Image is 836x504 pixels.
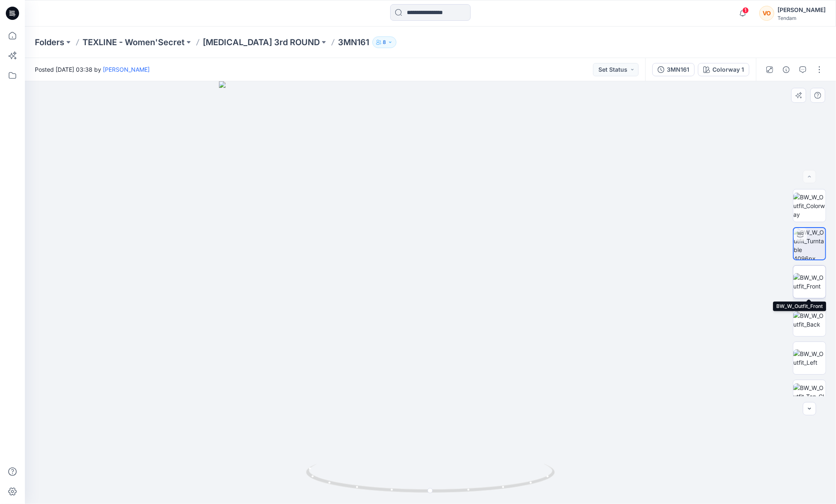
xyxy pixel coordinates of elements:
img: BW_W_Outfit_Colorway [793,193,826,219]
button: 8 [372,36,396,48]
img: BW_W_Outfit_Left [793,349,826,367]
img: BW_W_Outfit_Turntable 4096px [794,228,825,259]
div: Tendam [778,15,826,21]
button: Colorway 1 [698,63,749,76]
div: [PERSON_NAME] [778,5,826,15]
span: 1 [742,7,749,14]
button: Details [780,63,793,76]
div: Colorway 1 [712,65,744,74]
button: 3MN161 [652,63,695,76]
img: BW_W_Outfit_Top_CloseUp [793,383,826,409]
span: Posted [DATE] 03:38 by [35,65,150,74]
a: TEXLINE - Women'Secret [83,36,185,48]
p: 3MN161 [338,36,369,48]
a: [PERSON_NAME] [103,66,150,73]
p: 8 [383,38,386,47]
a: [MEDICAL_DATA] 3rd ROUND [203,36,320,48]
div: VO [759,6,774,21]
a: Folders [35,36,64,48]
div: 3MN161 [667,65,689,74]
img: BW_W_Outfit_Back [793,311,826,329]
img: BW_W_Outfit_Front [793,273,826,291]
